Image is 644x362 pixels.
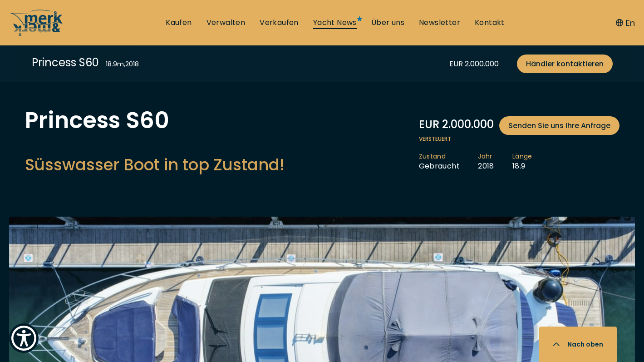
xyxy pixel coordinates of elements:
[106,60,139,69] div: 18.9 m , 2018
[32,55,99,70] div: Princess S60
[371,18,404,28] a: Über uns
[449,58,499,69] div: EUR 2.000.000
[419,18,460,28] a: Newsletter
[512,152,551,171] li: 18.9
[478,152,494,161] span: Jahr
[260,18,299,28] a: Verkaufen
[206,18,246,28] a: Verwalten
[313,18,357,28] a: Yacht News
[166,18,192,28] a: Kaufen
[475,18,505,28] a: Kontakt
[616,17,635,29] button: En
[499,116,619,135] a: Senden Sie uns Ihre Anfrage
[539,327,617,362] button: Nach oben
[508,120,610,131] span: Senden Sie uns Ihre Anfrage
[419,152,460,161] span: Zustand
[25,109,285,132] h1: Princess S60
[512,152,532,161] span: Länge
[25,154,285,176] h2: Süsswasser Boot in top Zustand!
[526,58,604,69] span: Händler kontaktieren
[419,152,478,171] li: Gebraucht
[419,116,619,135] div: EUR 2.000.000
[517,55,613,73] a: Händler kontaktieren
[419,135,619,143] span: Versteuert
[9,323,39,353] button: Show Accessibility Preferences
[478,152,512,171] li: 2018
